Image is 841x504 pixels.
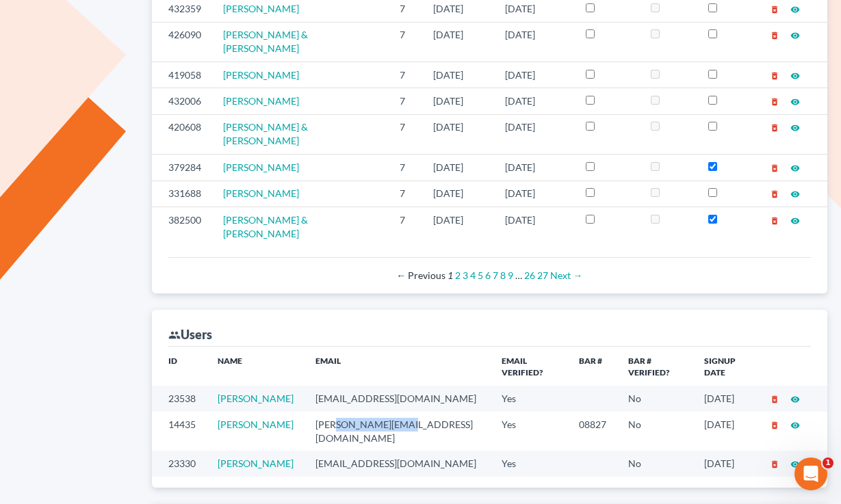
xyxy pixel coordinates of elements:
[223,69,299,81] a: [PERSON_NAME]
[422,155,494,181] td: [DATE]
[152,451,207,476] td: 23330
[152,155,212,181] td: 379284
[493,269,498,281] a: Page 7
[152,88,212,114] td: 432006
[537,269,548,281] a: Page 27
[617,347,693,386] th: Bar # Verified?
[152,386,207,411] td: 23538
[422,62,494,88] td: [DATE]
[448,269,453,281] em: Page 1
[494,207,574,246] td: [DATE]
[770,29,779,40] a: delete_forever
[470,269,476,281] a: Page 4
[491,347,568,386] th: Email Verified?
[693,412,759,451] td: [DATE]
[770,121,779,133] a: delete_forever
[463,269,468,281] a: Page 3
[790,5,800,14] i: visibility
[305,386,491,411] td: [EMAIL_ADDRESS][DOMAIN_NAME]
[396,269,445,281] span: Previous page
[790,393,800,404] a: visibility
[770,161,779,173] a: delete_forever
[770,419,779,430] a: delete_forever
[790,419,800,430] a: visibility
[790,161,800,173] a: visibility
[770,31,779,40] i: delete_forever
[494,114,574,154] td: [DATE]
[223,161,299,173] span: [PERSON_NAME]
[515,269,522,281] span: …
[770,421,779,430] i: delete_forever
[389,88,422,114] td: 7
[794,457,827,490] iframe: Intercom live chat
[422,181,494,207] td: [DATE]
[770,393,779,404] a: delete_forever
[568,412,617,451] td: 08827
[500,269,506,281] a: Page 8
[790,3,800,14] a: visibility
[770,395,779,404] i: delete_forever
[770,97,779,107] i: delete_forever
[168,326,212,343] div: Users
[770,460,779,469] i: delete_forever
[179,269,801,282] div: Pagination
[790,189,800,199] i: visibility
[218,393,294,404] a: [PERSON_NAME]
[389,181,422,207] td: 7
[152,114,212,154] td: 420608
[617,386,693,411] td: No
[770,5,779,14] i: delete_forever
[422,114,494,154] td: [DATE]
[550,269,582,281] a: Next page
[494,62,574,88] td: [DATE]
[207,347,305,386] th: Name
[223,121,308,146] a: [PERSON_NAME] & [PERSON_NAME]
[790,395,800,404] i: visibility
[389,155,422,181] td: 7
[168,329,181,341] i: group
[770,189,779,199] i: delete_forever
[790,97,800,107] i: visibility
[494,155,574,181] td: [DATE]
[790,123,800,133] i: visibility
[790,163,800,173] i: visibility
[770,69,779,81] a: delete_forever
[693,347,759,386] th: Signup Date
[223,3,299,14] span: [PERSON_NAME]
[491,451,568,476] td: Yes
[485,269,491,281] a: Page 6
[152,207,212,246] td: 382500
[455,269,461,281] a: Page 2
[823,457,833,468] span: 1
[790,457,800,469] a: visibility
[305,347,491,386] th: Email
[223,95,299,107] a: [PERSON_NAME]
[693,451,759,476] td: [DATE]
[790,29,800,40] a: visibility
[305,451,491,476] td: [EMAIL_ADDRESS][DOMAIN_NAME]
[494,88,574,114] td: [DATE]
[491,412,568,451] td: Yes
[790,69,800,81] a: visibility
[389,22,422,62] td: 7
[491,386,568,411] td: Yes
[494,22,574,62] td: [DATE]
[770,187,779,199] a: delete_forever
[152,22,212,62] td: 426090
[305,412,491,451] td: [PERSON_NAME][EMAIL_ADDRESS][DOMAIN_NAME]
[790,31,800,40] i: visibility
[790,460,800,469] i: visibility
[568,347,617,386] th: Bar #
[223,214,308,239] a: [PERSON_NAME] & [PERSON_NAME]
[693,386,759,411] td: [DATE]
[770,214,779,226] a: delete_forever
[389,114,422,154] td: 7
[422,207,494,246] td: [DATE]
[770,3,779,14] a: delete_forever
[790,187,800,199] a: visibility
[223,29,308,54] span: [PERSON_NAME] & [PERSON_NAME]
[389,62,422,88] td: 7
